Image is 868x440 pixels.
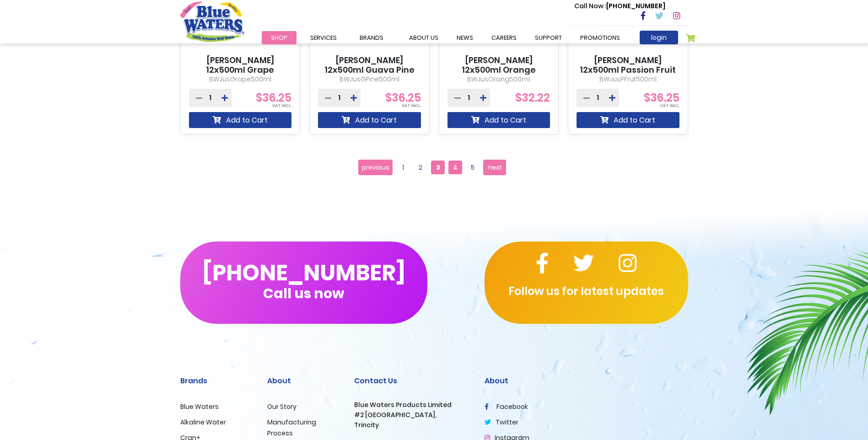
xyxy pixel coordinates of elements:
[267,376,340,385] h2: About
[263,291,344,296] span: Call us now
[447,75,550,84] p: BWJusOrang500ml
[574,1,665,11] p: [PHONE_NUMBER]
[318,75,421,84] p: BWJusGPine500ml
[271,33,287,42] span: Shop
[447,112,550,128] button: Add to Cart
[448,161,462,174] a: 4
[358,160,393,175] a: previous
[414,161,427,174] a: 2
[354,401,471,409] h3: Blue Waters Products Limited
[318,55,421,75] a: [PERSON_NAME] 12x500ml Guava Pine
[466,161,480,174] a: 5
[485,402,528,411] a: facebook
[483,160,506,175] a: next
[360,33,383,42] span: Brands
[362,161,389,174] span: previous
[485,376,688,385] h2: About
[577,55,679,75] a: [PERSON_NAME] 12x500ml Passion Fruit
[267,418,316,438] a: Manufacturing Process
[431,161,445,174] span: 3
[577,112,679,128] button: Add to Cart
[485,418,518,427] a: twitter
[526,31,571,44] a: support
[310,33,337,42] span: Services
[571,31,629,44] a: Promotions
[354,421,471,429] h3: Trincity
[267,402,297,411] a: Our Story
[385,90,421,105] span: $36.25
[447,55,550,75] a: [PERSON_NAME] 12x500ml Orange
[256,90,291,105] span: $36.25
[396,161,410,174] a: 1
[354,376,471,385] h2: Contact Us
[400,31,447,44] a: about us
[488,161,502,174] span: next
[577,75,679,84] p: BWJusPFrut500ml
[485,283,688,300] p: Follow us for latest updates
[640,31,678,44] a: login
[447,31,482,44] a: News
[180,376,253,385] h2: Brands
[180,241,427,324] button: [PHONE_NUMBER]Call us now
[189,112,292,128] button: Add to Cart
[354,411,471,419] h3: #2 [GEOGRAPHIC_DATA],
[515,90,550,105] span: $32.22
[189,75,292,84] p: BWJusGrape500ml
[318,112,421,128] button: Add to Cart
[574,1,606,11] span: Call Now :
[482,31,526,44] a: careers
[189,55,292,75] a: [PERSON_NAME] 12x500ml Grape
[180,1,244,42] a: store logo
[644,90,679,105] span: $36.25
[180,418,226,427] a: Alkaline Water
[180,402,219,411] a: Blue Waters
